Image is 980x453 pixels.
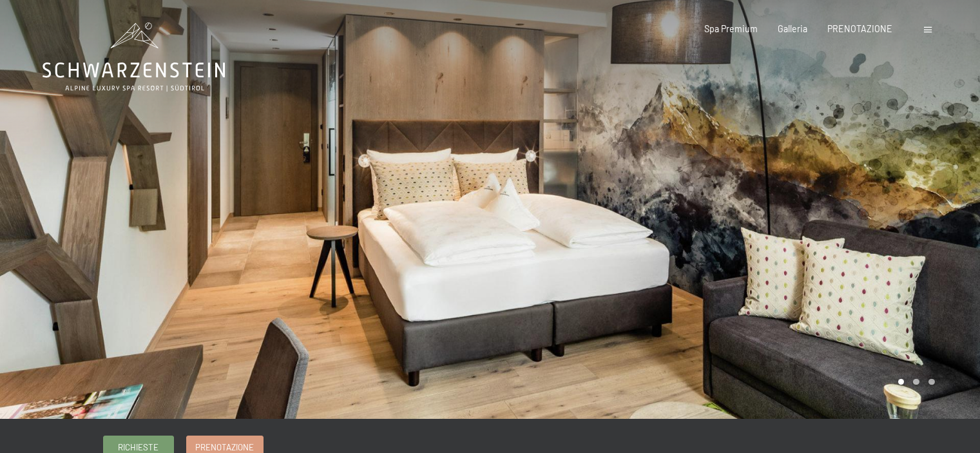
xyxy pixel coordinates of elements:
[704,23,758,34] a: Spa Premium
[827,23,892,34] a: PRENOTAZIONE
[118,442,159,452] font: Richieste
[778,23,807,34] a: Galleria
[195,442,254,452] font: Prenotazione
